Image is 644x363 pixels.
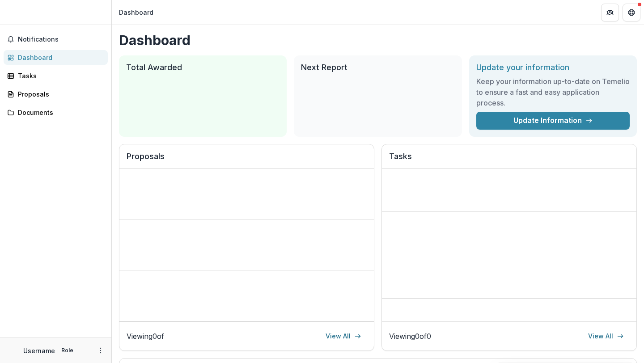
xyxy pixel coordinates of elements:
[18,53,101,62] div: Dashboard
[18,89,101,99] div: Proposals
[583,329,629,343] a: View All
[4,32,108,46] button: Notifications
[95,345,106,356] button: More
[476,76,630,108] h3: Keep your information up-to-date on Temelio to ensure a fast and easy application process.
[115,6,157,19] nav: breadcrumb
[18,71,101,80] div: Tasks
[18,108,101,117] div: Documents
[476,112,630,130] a: Update Information
[127,331,164,342] p: Viewing 0 of
[4,105,108,120] a: Documents
[320,329,367,343] a: View All
[18,36,104,43] span: Notifications
[126,63,280,72] h2: Total Awarded
[4,87,108,101] a: Proposals
[389,331,431,342] p: Viewing 0 of 0
[301,63,454,72] h2: Next Report
[4,50,108,65] a: Dashboard
[476,63,630,72] h2: Update your information
[389,152,629,169] h2: Tasks
[127,152,367,169] h2: Proposals
[59,346,76,355] p: Role
[4,68,108,83] a: Tasks
[623,4,640,21] button: Get Help
[23,346,55,355] p: Username
[119,32,637,48] h1: Dashboard
[601,4,619,21] button: Partners
[119,8,153,17] div: Dashboard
